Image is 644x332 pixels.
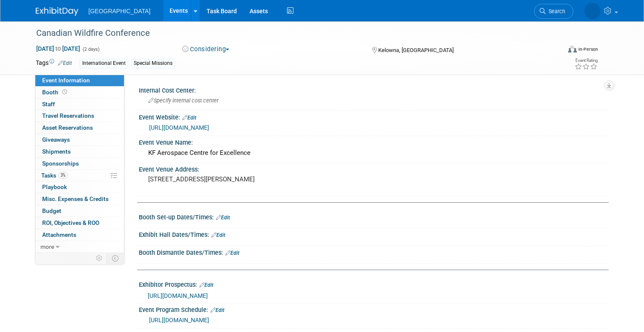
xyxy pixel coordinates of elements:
[42,148,71,155] span: Shipments
[35,99,124,110] a: Staff
[80,59,128,68] div: International Event
[211,232,225,238] a: Edit
[139,303,609,315] div: Event Program Schedule:
[42,136,70,143] span: Giveaways
[42,89,69,96] span: Booth
[58,172,68,178] span: 3%
[182,115,196,121] a: Edit
[42,112,94,119] span: Travel Reservations
[35,110,124,122] a: Travel Reservations
[148,97,218,104] span: Specify internal cost center
[35,217,124,229] a: ROI, Objectives & ROO
[60,89,69,95] span: Booth not reserved yet
[35,146,124,157] a: Shipments
[35,241,124,253] a: more
[58,60,72,66] a: Edit
[546,8,565,15] span: Search
[42,101,55,108] span: Staff
[216,215,230,221] a: Edit
[36,45,80,52] span: [DATE] [DATE]
[139,111,609,122] div: Event Website:
[54,45,62,52] span: to
[35,158,124,169] a: Sponsorships
[41,172,68,179] span: Tasks
[534,4,573,19] a: Search
[35,134,124,146] a: Giveaways
[35,229,124,241] a: Attachments
[42,231,76,238] span: Attachments
[584,3,601,19] img: Darren Hall
[106,253,124,264] td: Toggle Event Tabs
[35,75,124,86] a: Event Information
[575,58,598,63] div: Event Rating
[139,278,609,289] div: Exhibitor Prospectus:
[35,193,124,205] a: Misc. Expenses & Credits
[148,292,208,299] a: [URL][DOMAIN_NAME]
[42,219,99,226] span: ROI, Objectives & ROO
[139,84,609,95] div: Internal Cost Center:
[145,146,602,160] div: KF Aerospace Centre for Excellence
[515,44,598,57] div: Event Format
[568,46,577,52] img: Format-Inperson.png
[139,228,609,239] div: Exhibit Hall Dates/Times:
[139,246,609,257] div: Booth Dismantle Dates/Times:
[36,58,72,68] td: Tags
[42,183,67,190] span: Playbook
[148,175,325,183] pre: [STREET_ADDRESS][PERSON_NAME]
[42,207,61,214] span: Budget
[35,87,124,98] a: Booth
[35,181,124,193] a: Playbook
[42,77,90,84] span: Event Information
[139,211,609,222] div: Booth Set-up Dates/Times:
[578,46,598,52] div: In-Person
[210,307,224,313] a: Edit
[139,163,609,174] div: Event Venue Address:
[139,136,609,147] div: Event Venue Name:
[42,195,109,202] span: Misc. Expenses & Credits
[149,124,209,131] a: [URL][DOMAIN_NAME]
[378,47,454,53] span: Kelowna, [GEOGRAPHIC_DATA]
[35,205,124,217] a: Budget
[82,47,100,52] span: (2 days)
[42,160,79,167] span: Sponsorships
[199,282,213,288] a: Edit
[42,124,93,131] span: Asset Reservations
[225,250,239,256] a: Edit
[35,122,124,134] a: Asset Reservations
[149,317,209,323] a: [URL][DOMAIN_NAME]
[131,59,175,68] div: Special Missions
[89,8,151,15] span: [GEOGRAPHIC_DATA]
[40,243,54,250] span: more
[36,7,78,16] img: ExhibitDay
[35,170,124,181] a: Tasks3%
[33,26,550,41] div: Canadian Wildfire Conference
[92,253,107,264] td: Personalize Event Tab Strip
[179,45,233,54] button: Considering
